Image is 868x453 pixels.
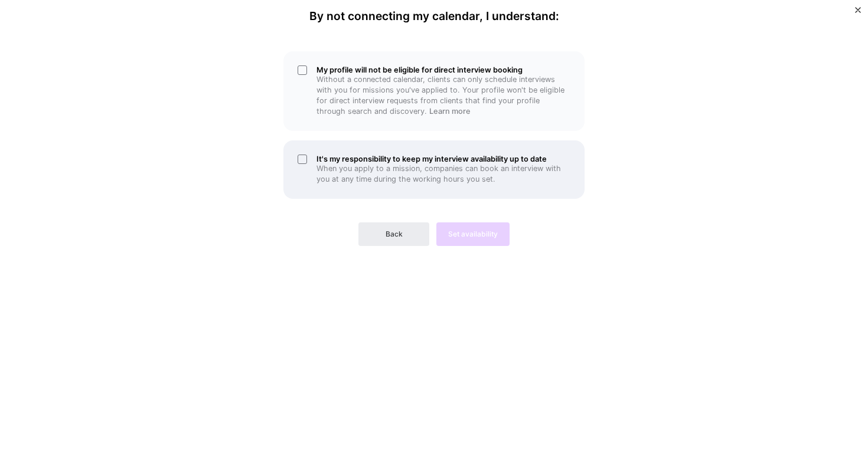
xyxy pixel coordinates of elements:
[309,9,559,23] h4: By not connecting my calendar, I understand:
[316,74,570,117] p: Without a connected calendar, clients can only schedule interviews with you for missions you've a...
[316,163,570,185] p: When you apply to a mission, companies can book an interview with you at any time during the work...
[316,65,570,74] h5: My profile will not be eligible for direct interview booking
[358,222,429,246] button: Back
[386,229,403,239] span: Back
[316,155,570,163] h5: It's my responsibility to keep my interview availability up to date
[855,7,861,19] button: Close
[429,107,471,116] a: Learn more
